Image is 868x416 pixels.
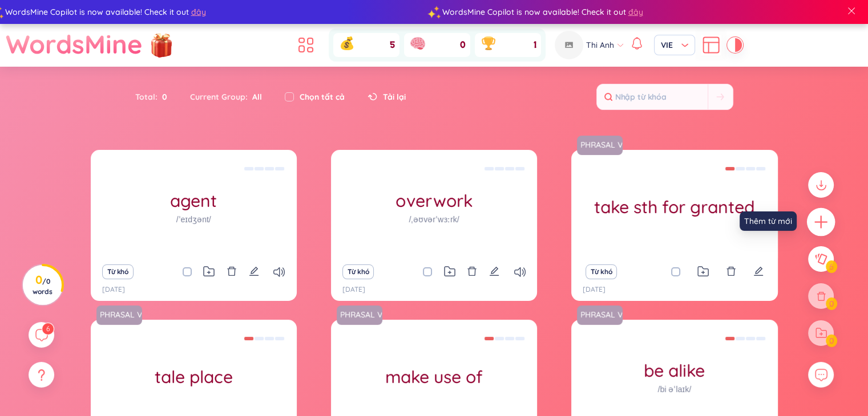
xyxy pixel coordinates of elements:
a: PHRASAL VERB [576,139,624,150]
span: đây [176,6,191,18]
span: delete [726,266,736,276]
div: Total : [135,85,179,109]
a: PHRASAL VERB [336,309,383,320]
img: flashSalesIcon.a7f4f837.png [150,29,173,63]
span: delete [467,266,477,276]
h1: be alike [571,361,777,381]
h1: overwork [331,191,537,211]
span: 0 [158,91,167,103]
input: Nhập từ khóa [597,84,708,109]
h1: make use of [331,367,537,387]
span: 1 [534,39,536,51]
a: PHRASAL VERB [96,305,147,325]
span: edit [249,266,259,276]
a: PHRASAL VERB [576,309,624,320]
div: WordsMine Copilot is now available! Check it out [419,6,857,18]
span: 5 [390,39,395,51]
p: [DATE] [102,284,125,295]
p: [DATE] [583,284,605,295]
img: avatar [555,31,583,59]
h1: agent [91,191,297,211]
button: Từ khó [342,264,374,279]
h1: take sth for granted [571,197,777,217]
button: edit [753,264,764,280]
h1: /ˌəʊvərˈwɜːrk/ [409,213,459,226]
span: All [248,92,262,102]
p: [DATE] [342,284,365,295]
span: 6 [46,324,50,333]
div: Current Group : [179,85,273,109]
sup: 6 [42,323,54,335]
button: edit [249,264,259,280]
span: đây [613,6,628,18]
label: Chọn tất cả [300,91,345,103]
span: ENG [661,39,688,51]
button: edit [489,264,499,280]
span: delete [227,266,237,276]
span: Tải lại [383,91,406,103]
a: PHRASAL VERB [577,305,627,325]
a: avatar [555,31,586,59]
button: delete [467,264,477,280]
span: Thi Anh [586,39,614,51]
span: / 0 words [33,277,53,296]
h3: 0 [30,275,55,296]
a: PHRASAL VERB [337,305,387,325]
div: Thêm từ mới [740,211,797,231]
button: delete [726,264,736,280]
span: edit [489,266,499,276]
span: edit [753,266,764,276]
button: Từ khó [102,264,134,279]
h1: tale place [91,367,297,387]
a: WordsMine [6,24,143,64]
h1: /bi əˈlaɪk/ [658,383,691,395]
h1: /ˈeɪdʒənt/ [176,213,211,226]
span: plus [813,214,829,230]
a: PHRASAL VERB [95,309,143,320]
button: Từ khó [586,264,617,279]
a: PHRASAL VERB [577,136,627,155]
button: delete [227,264,237,280]
span: 0 [460,39,466,51]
